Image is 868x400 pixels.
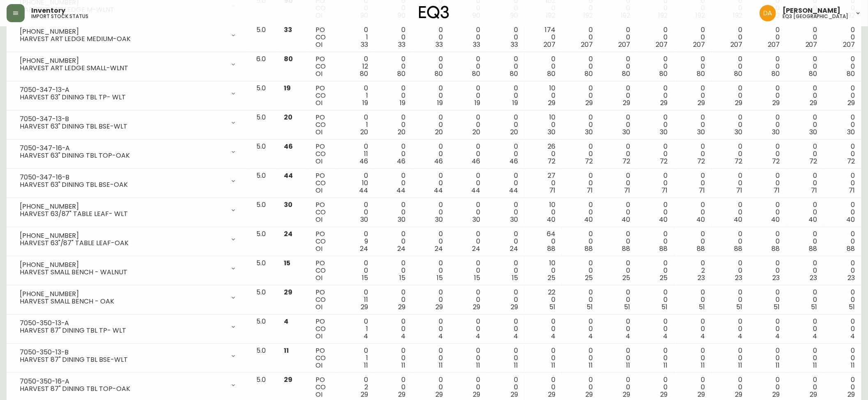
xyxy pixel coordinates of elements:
[810,127,817,137] span: 30
[20,115,225,123] div: 7050-347-13-B
[20,94,225,101] div: HARVEST 63" DINING TBL TP- WLT
[456,114,480,136] div: 0 0
[475,98,481,108] span: 19
[344,143,368,165] div: 0 11
[622,127,630,137] span: 30
[20,269,225,276] div: HARVEST SMALL BENCH - WALNUT
[419,6,449,19] img: logo
[250,198,277,227] td: 5.0
[681,26,705,48] div: 0 0
[606,172,630,194] div: 0 0
[435,215,443,224] span: 30
[847,156,855,166] span: 72
[831,114,855,136] div: 0 0
[494,55,518,78] div: 0 0
[793,201,817,223] div: 0 0
[360,69,368,78] span: 80
[284,142,293,151] span: 46
[13,143,243,161] div: 7050-347-16-AHARVEST 63" DINING TBL TOP-OAK
[398,40,405,49] span: 33
[681,55,705,78] div: 0 0
[831,26,855,48] div: 0 0
[606,201,630,223] div: 0 0
[315,244,322,253] span: OI
[773,98,780,108] span: 29
[569,143,593,165] div: 0 0
[456,26,480,48] div: 0 0
[419,201,443,223] div: 0 0
[494,201,518,223] div: 0 0
[315,215,322,224] span: OI
[419,85,443,107] div: 0 0
[435,69,443,78] span: 80
[20,239,225,247] div: HARVEST 63"/87" TABLE LEAF-OAK
[569,114,593,136] div: 0 0
[585,98,593,108] span: 29
[344,26,368,48] div: 0 1
[531,26,555,48] div: 174 0
[718,26,742,48] div: 0 0
[755,114,780,136] div: 0 0
[13,289,243,307] div: [PHONE_NUMBER]HARVEST SMALL BENCH - OAK
[606,143,630,165] div: 0 0
[793,172,817,194] div: 0 0
[531,143,555,165] div: 26 0
[606,55,630,78] div: 0 0
[569,85,593,107] div: 0 0
[718,201,742,223] div: 0 0
[381,114,405,136] div: 0 0
[315,69,322,78] span: OI
[569,201,593,223] div: 0 0
[359,186,368,195] span: 44
[810,156,817,166] span: 72
[396,186,405,195] span: 44
[472,156,481,166] span: 46
[473,215,481,224] span: 30
[315,186,322,195] span: OI
[548,156,555,166] span: 72
[20,145,225,152] div: 7050-347-16-A
[771,215,780,224] span: 40
[624,186,630,195] span: 71
[397,69,405,78] span: 80
[13,85,243,103] div: 7050-347-13-AHARVEST 63" DINING TBL TP- WLT
[606,26,630,48] div: 0 0
[456,143,480,165] div: 0 0
[718,114,742,136] div: 0 0
[398,215,405,224] span: 30
[606,114,630,136] div: 0 0
[660,156,668,166] span: 72
[718,172,742,194] div: 0 0
[735,156,743,166] span: 72
[436,40,443,49] span: 33
[472,186,481,195] span: 44
[435,244,443,253] span: 24
[20,290,225,298] div: [PHONE_NUMBER]
[697,127,705,137] span: 30
[473,40,481,49] span: 33
[697,69,705,78] span: 80
[660,98,668,108] span: 29
[13,260,243,278] div: [PHONE_NUMBER]HARVEST SMALL BENCH - WALNUT
[284,200,292,209] span: 30
[344,85,368,107] div: 0 1
[13,347,243,365] div: 7050-350-13-BHARVEST 87" DINING TBL BSE-WLT
[344,201,368,223] div: 0 0
[622,215,630,224] span: 40
[569,55,593,78] div: 0 0
[344,55,368,78] div: 0 12
[397,156,405,166] span: 46
[831,143,855,165] div: 0 0
[643,55,668,78] div: 0 0
[623,98,630,108] span: 29
[381,55,405,78] div: 0 0
[31,14,88,19] h5: import stock status
[494,114,518,136] div: 0 0
[360,127,368,137] span: 20
[494,26,518,48] div: 0 0
[13,376,243,394] div: 7050-350-16-AHARVEST 87" DINING TBL TOP-OAK
[734,215,743,224] span: 40
[569,26,593,48] div: 0 0
[755,26,780,48] div: 0 0
[456,55,480,78] div: 0 0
